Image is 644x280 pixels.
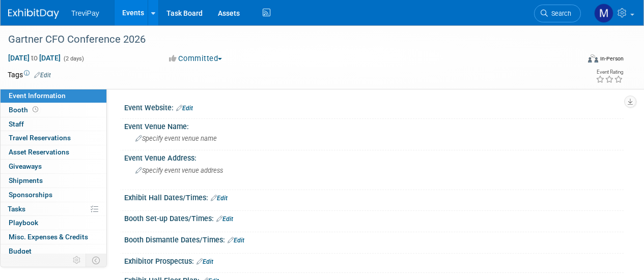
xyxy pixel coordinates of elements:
span: Playbook [9,219,38,227]
a: Sponsorships [1,188,106,202]
span: Event Information [9,91,66,100]
span: to [30,54,39,62]
span: Budget [9,247,32,255]
span: Asset Reservations [9,148,69,156]
span: Staff [9,120,24,128]
a: Misc. Expenses & Credits [1,230,106,244]
div: Event Rating [596,70,623,75]
div: Exhibitor Prospectus: [124,254,624,267]
img: Format-Inperson.png [588,54,598,63]
span: Tasks [8,205,25,213]
td: Toggle Event Tabs [86,254,107,267]
span: Booth [9,106,40,114]
a: Giveaways [1,160,106,173]
span: (2 days) [63,55,84,62]
a: Edit [176,105,193,112]
a: Edit [197,258,213,265]
div: Event Venue Address: [124,150,624,163]
div: Event Website: [124,100,624,113]
span: Specify event venue address [135,167,223,174]
div: Event Venue Name: [124,119,624,132]
span: Giveaways [9,162,42,170]
a: Tasks [1,202,106,216]
td: Tags [8,70,51,80]
span: Booth not reserved yet [31,106,40,113]
div: Booth Dismantle Dates/Times: [124,232,624,245]
img: ExhibitDay [8,9,59,19]
span: Specify event venue name [135,135,217,142]
img: Maiia Khasina [594,4,613,23]
div: Event Format [534,53,624,68]
span: [DATE] [DATE] [8,53,61,63]
a: Budget [1,244,106,258]
span: Shipments [9,176,43,184]
div: Gartner CFO Conference 2026 [5,30,571,49]
a: Asset Reservations [1,145,106,159]
button: Committed [165,53,226,64]
span: Search [548,10,571,17]
div: Booth Set-up Dates/Times: [124,211,624,224]
span: Sponsorships [9,191,52,199]
div: Exhibit Hall Dates/Times: [124,190,624,203]
a: Search [534,5,581,22]
a: Edit [34,72,51,79]
td: Personalize Event Tab Strip [68,254,86,267]
span: Travel Reservations [9,134,71,142]
a: Booth [1,103,106,117]
a: Edit [211,195,228,202]
a: Staff [1,117,106,131]
div: In-Person [600,55,624,63]
span: Misc. Expenses & Credits [9,233,88,241]
a: Edit [216,215,233,223]
a: Travel Reservations [1,131,106,145]
a: Edit [228,237,244,244]
a: Shipments [1,174,106,188]
span: TreviPay [71,9,99,17]
a: Playbook [1,216,106,230]
a: Event Information [1,89,106,103]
